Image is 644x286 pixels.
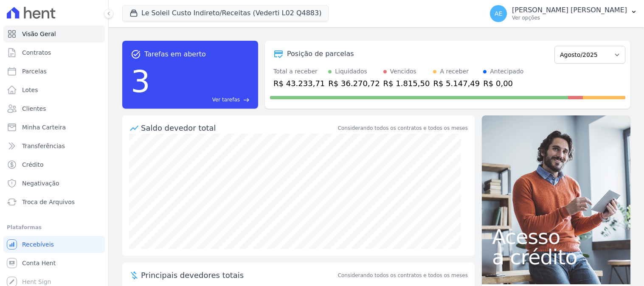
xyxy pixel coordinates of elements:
[141,122,336,134] div: Saldo devedor total
[212,96,240,104] span: Ver tarefas
[22,198,75,206] span: Troca de Arquivos
[131,59,150,104] div: 3
[22,104,46,113] span: Clientes
[490,67,523,76] div: Antecipado
[3,236,105,253] a: Recebíveis
[495,11,502,17] span: AE
[440,67,469,76] div: A receber
[141,269,336,281] span: Principais devedores totais
[243,97,250,103] span: east
[3,25,105,42] a: Visão Geral
[383,78,430,89] div: R$ 1.815,50
[22,123,66,132] span: Minha Carteira
[483,2,644,25] button: AE [PERSON_NAME] [PERSON_NAME] Ver opções
[22,67,47,76] span: Parcelas
[144,49,206,59] span: Tarefas em aberto
[3,255,105,272] a: Conta Hent
[22,48,51,57] span: Contratos
[492,247,620,267] span: a crédito
[22,86,38,94] span: Lotes
[512,14,627,21] p: Ver opções
[3,44,105,61] a: Contratos
[483,78,523,89] div: R$ 0,00
[328,78,380,89] div: R$ 36.270,72
[7,222,101,233] div: Plataformas
[273,78,325,89] div: R$ 43.233,71
[3,81,105,98] a: Lotes
[3,119,105,136] a: Minha Carteira
[3,137,105,154] a: Transferências
[3,193,105,210] a: Troca de Arquivos
[287,49,354,59] div: Posição de parcelas
[3,156,105,173] a: Crédito
[3,63,105,80] a: Parcelas
[273,67,325,76] div: Total a receber
[122,5,329,21] button: Le Soleil Custo Indireto/Receitas (Vederti L02 Q4883)
[131,49,141,59] span: task_alt
[22,259,56,267] span: Conta Hent
[22,240,54,249] span: Recebíveis
[492,227,620,247] span: Acesso
[390,67,416,76] div: Vencidos
[154,96,250,104] a: Ver tarefas east
[338,272,468,279] span: Considerando todos os contratos e todos os meses
[335,67,367,76] div: Liquidados
[3,100,105,117] a: Clientes
[22,30,56,38] span: Visão Geral
[22,179,59,188] span: Negativação
[338,124,468,132] div: Considerando todos os contratos e todos os meses
[3,175,105,192] a: Negativação
[22,160,44,169] span: Crédito
[433,78,480,89] div: R$ 5.147,49
[512,6,627,14] p: [PERSON_NAME] [PERSON_NAME]
[22,142,65,150] span: Transferências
